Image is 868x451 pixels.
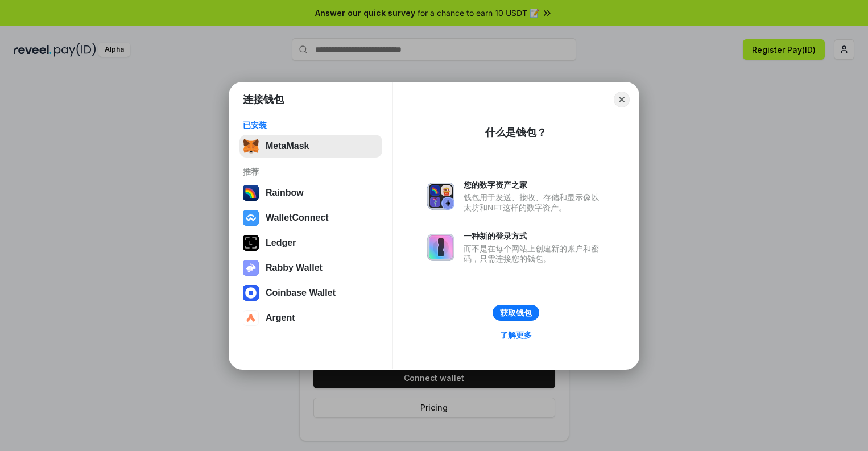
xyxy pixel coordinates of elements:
div: 钱包用于发送、接收、存储和显示像以太坊和NFT这样的数字资产。 [464,192,605,213]
div: Argent [266,313,295,323]
img: svg+xml,%3Csvg%20xmlns%3D%22http%3A%2F%2Fwww.w3.org%2F2000%2Fsvg%22%20width%3D%2228%22%20height%3... [243,235,259,251]
img: svg+xml,%3Csvg%20xmlns%3D%22http%3A%2F%2Fwww.w3.org%2F2000%2Fsvg%22%20fill%3D%22none%22%20viewBox... [427,234,454,261]
div: Coinbase Wallet [266,288,336,298]
button: Coinbase Wallet [239,282,382,304]
button: 获取钱包 [493,305,539,321]
img: svg+xml,%3Csvg%20fill%3D%22none%22%20height%3D%2233%22%20viewBox%3D%220%200%2035%2033%22%20width%... [243,138,259,154]
button: Rabby Wallet [239,256,382,279]
div: 而不是在每个网站上创建新的账户和密码，只需连接您的钱包。 [464,243,605,264]
button: MetaMask [239,135,382,158]
h1: 连接钱包 [243,93,284,106]
div: WalletConnect [266,213,329,223]
div: 了解更多 [500,330,532,340]
div: Ledger [266,238,296,248]
div: Rabby Wallet [266,263,323,273]
div: 推荐 [243,167,379,177]
button: Argent [239,307,382,329]
div: 获取钱包 [500,308,532,318]
img: svg+xml,%3Csvg%20xmlns%3D%22http%3A%2F%2Fwww.w3.org%2F2000%2Fsvg%22%20fill%3D%22none%22%20viewBox... [427,183,454,210]
img: svg+xml,%3Csvg%20width%3D%2228%22%20height%3D%2228%22%20viewBox%3D%220%200%2028%2028%22%20fill%3D... [243,285,259,301]
img: svg+xml,%3Csvg%20width%3D%2228%22%20height%3D%2228%22%20viewBox%3D%220%200%2028%2028%22%20fill%3D... [243,310,259,326]
img: svg+xml,%3Csvg%20xmlns%3D%22http%3A%2F%2Fwww.w3.org%2F2000%2Fsvg%22%20fill%3D%22none%22%20viewBox... [243,260,259,276]
div: 一种新的登录方式 [464,231,605,241]
div: 已安装 [243,120,379,130]
div: 您的数字资产之家 [464,180,605,190]
a: 了解更多 [493,328,539,342]
img: svg+xml,%3Csvg%20width%3D%2228%22%20height%3D%2228%22%20viewBox%3D%220%200%2028%2028%22%20fill%3D... [243,210,259,226]
div: 什么是钱包？ [485,126,547,139]
img: svg+xml,%3Csvg%20width%3D%22120%22%20height%3D%22120%22%20viewBox%3D%220%200%20120%20120%22%20fil... [243,185,259,201]
button: Ledger [239,231,382,254]
button: Close [614,92,630,107]
div: Rainbow [266,188,304,198]
div: MetaMask [266,141,309,151]
button: WalletConnect [239,206,382,229]
button: Rainbow [239,181,382,204]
